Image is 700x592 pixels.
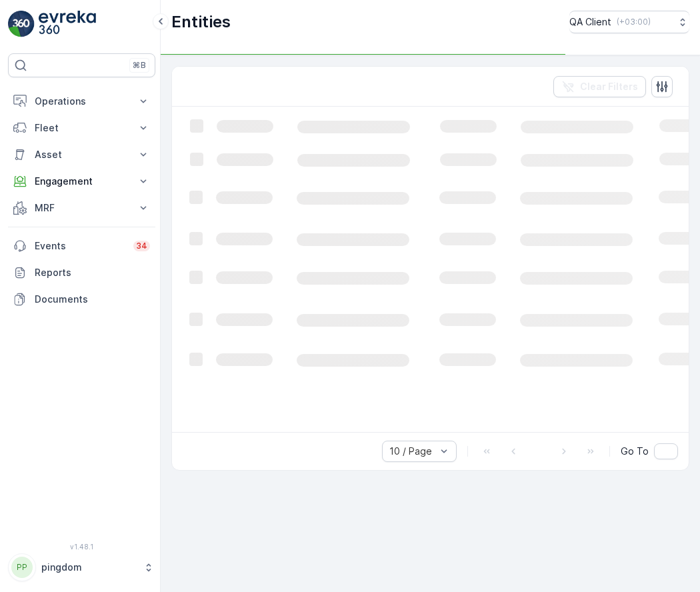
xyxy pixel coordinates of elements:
[8,195,155,221] button: MRF
[171,11,231,33] p: Entities
[8,259,155,286] a: Reports
[35,266,150,279] p: Reports
[621,445,649,458] span: Go To
[136,241,147,251] p: 34
[8,141,155,168] button: Asset
[8,553,155,581] button: PPpingdom
[35,121,129,135] p: Fleet
[8,286,155,313] a: Documents
[35,201,129,215] p: MRF
[8,11,35,37] img: logo
[553,76,646,97] button: Clear Filters
[41,561,137,574] p: pingdom
[569,15,611,29] p: QA Client
[580,80,638,93] p: Clear Filters
[133,60,146,71] p: ⌘B
[35,239,125,253] p: Events
[8,88,155,115] button: Operations
[39,11,96,37] img: logo_light-DOdMpM7g.png
[8,543,155,551] span: v 1.48.1
[617,17,651,27] p: ( +03:00 )
[8,168,155,195] button: Engagement
[35,293,150,306] p: Documents
[8,115,155,141] button: Fleet
[35,148,129,161] p: Asset
[35,95,129,108] p: Operations
[35,175,129,188] p: Engagement
[569,11,689,33] button: QA Client(+03:00)
[11,557,33,578] div: PP
[8,233,155,259] a: Events34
